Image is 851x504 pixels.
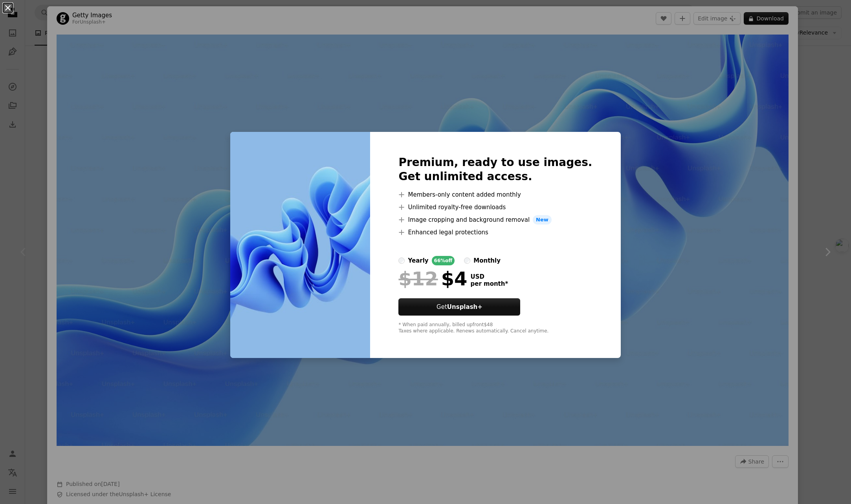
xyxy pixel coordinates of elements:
div: * When paid annually, billed upfront $48 Taxes where applicable. Renews automatically. Cancel any... [398,322,592,334]
input: yearly66%off [398,257,405,264]
div: yearly [408,256,428,265]
li: Enhanced legal protections [398,228,592,237]
li: Members-only content added monthly [398,190,592,199]
span: New [533,215,552,225]
span: USD [470,273,508,280]
div: 66% off [432,256,455,265]
h2: Premium, ready to use images. Get unlimited access. [398,155,592,184]
span: per month * [470,280,508,287]
button: GetUnsplash+ [398,298,520,316]
span: $12 [398,268,438,289]
li: Image cropping and background removal [398,215,592,225]
li: Unlimited royalty-free downloads [398,203,592,212]
div: monthly [473,256,501,265]
input: monthly [464,257,470,264]
strong: Unsplash+ [447,303,482,310]
img: premium_photo-1681400745727-c69f8e47f524 [230,132,370,358]
div: $4 [398,268,467,289]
